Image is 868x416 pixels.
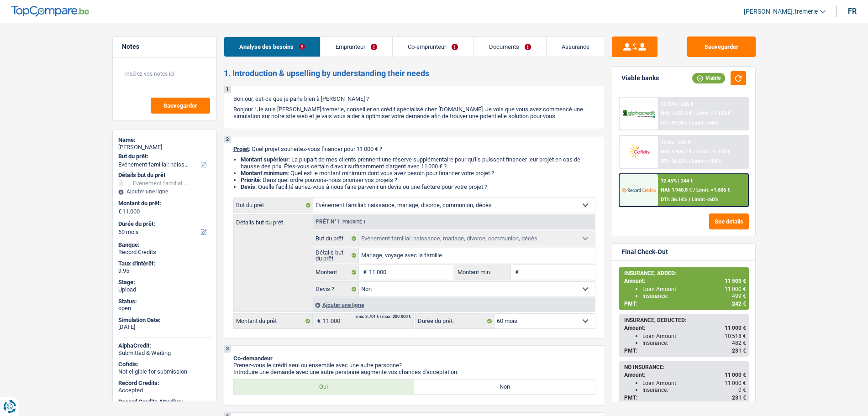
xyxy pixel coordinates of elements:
[340,219,366,224] span: - Priorité 1
[233,106,595,120] p: Bonjour ! Je suis [PERSON_NAME].tremerie, conseiller en crédit spécialisé chez [DOMAIN_NAME]. Je ...
[709,213,749,229] button: See details
[118,241,211,249] div: Banque:
[624,364,746,370] div: NO INSURANCE:
[725,372,746,378] span: 11 000 €
[692,197,718,203] span: Limit: <60%
[693,149,695,155] span: /
[118,368,211,375] div: Not eligible for submission
[224,86,231,93] div: 1
[118,317,211,324] div: Simulation Date:
[696,149,730,155] span: Limit: >1.100 €
[241,170,288,177] strong: Montant minimum
[689,197,690,203] span: /
[393,37,473,57] a: Co-emprunteur
[642,293,746,299] div: Insurance:
[642,340,746,346] div: Insurance:
[624,348,746,354] div: PMT:
[661,110,692,116] span: NAI: 1 654,3 €
[122,43,207,51] h5: Notes
[118,200,209,207] label: Montant du prêt:
[736,4,826,19] a: [PERSON_NAME].tremerie
[118,188,211,195] div: Ajouter une ligne
[624,317,746,323] div: INSURANCE, DEDUCTED:
[642,286,746,292] div: Loan Amount:
[241,170,595,177] li: : Quel est le montant minimum dont vous avez besoin pour financer votre projet ?
[234,198,313,213] label: But du prêt
[725,286,746,292] span: 11 000 €
[689,158,690,164] span: /
[241,183,255,190] span: Devis
[118,136,211,144] div: Name:
[233,369,595,375] p: Introduire une demande avec une autre personne augmente vos chances d'acceptation.
[11,6,89,17] img: TopCompare Logo
[696,110,730,116] span: Limit: >1.150 €
[118,298,211,305] div: Status:
[118,398,211,406] div: Record Credits Atradius:
[622,182,656,198] img: Record Credits
[732,340,746,346] span: 482 €
[473,37,546,57] a: Documents
[661,187,692,193] span: NAI: 1 940,8 €
[622,143,656,160] img: Cofidis
[725,278,746,284] span: 11 503 €
[313,282,359,296] label: Devis ?
[692,120,718,126] span: Limit: <50%
[118,323,211,331] div: [DATE]
[642,380,746,386] div: Loan Amount:
[118,342,211,349] div: AlphaCredit:
[313,219,368,225] div: Prêt n°1
[151,98,210,114] button: Sauvegarder
[725,333,746,339] span: 10 518 €
[642,387,746,393] div: Insurance:
[689,120,690,126] span: /
[118,267,211,275] div: 9.95
[732,348,746,354] span: 231 €
[732,293,746,299] span: 499 €
[233,95,595,102] p: Bonjour, est-ce que je parle bien à [PERSON_NAME] ?
[118,387,211,394] div: Accepted
[624,278,746,284] div: Amount:
[233,362,595,369] p: Prenez-vous le crédit seul ou ensemble avec une autre personne?
[234,380,415,394] label: Oui
[848,7,857,16] div: fr
[233,146,249,152] span: Projet
[511,265,521,280] span: €
[234,215,313,225] label: Détails but du prêt
[621,74,659,82] div: Viable banks
[224,136,231,143] div: 2
[233,355,273,362] span: Co-demandeur
[224,346,231,353] div: 3
[732,395,746,401] span: 231 €
[118,260,211,267] div: Taux d'intérêt:
[118,220,209,228] label: Durée du prêt:
[356,315,411,319] div: min: 3.701 € / max: 200.000 €
[642,333,746,339] div: Loan Amount:
[661,178,693,184] div: 12.45% | 244 €
[233,146,595,152] p: : Quel projet souhaitez-vous financer pour 11 000 € ?
[744,8,818,16] span: [PERSON_NAME].tremerie
[624,325,746,331] div: Amount:
[118,249,211,256] div: Record Credits
[696,187,730,193] span: Limit: >1.606 €
[692,73,725,83] div: Viable
[455,265,511,280] label: Montant min.
[738,387,746,393] span: 0 €
[624,372,746,378] div: Amount:
[725,380,746,386] span: 11 000 €
[661,140,690,146] div: 12.9% | 246 €
[313,298,595,312] div: Ajouter une ligne
[241,156,595,170] li: : La plupart de mes clients prennent une réserve supplémentaire pour qu'ils puissent financer leu...
[622,109,656,119] img: AlphaCredit
[547,37,605,57] a: Assurance
[725,325,746,331] span: 11 000 €
[687,36,756,57] button: Sauvegarder
[224,68,605,78] h2: 1. Introduction & upselling by understanding their needs
[624,270,746,276] div: INSURANCE, ADDED:
[414,380,595,394] label: Non
[416,314,494,328] label: Durée du prêt:
[118,153,209,160] label: But du prêt:
[692,158,721,164] span: Limit: <100%
[163,103,197,109] span: Sauvegarder
[693,110,695,116] span: /
[621,248,668,256] div: Final Check-Out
